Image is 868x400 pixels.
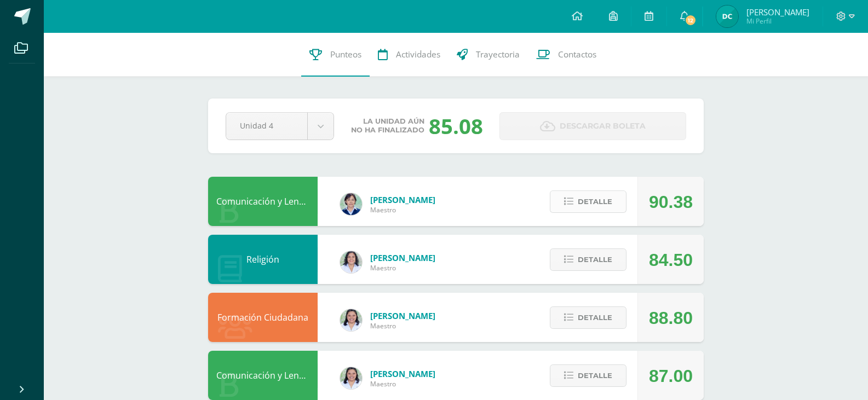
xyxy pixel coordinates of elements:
[370,205,435,215] span: Maestro
[746,7,809,18] span: [PERSON_NAME]
[476,49,520,60] span: Trayectoria
[550,248,626,271] button: Detalle
[370,252,435,263] span: [PERSON_NAME]
[578,366,612,386] span: Detalle
[578,192,612,212] span: Detalle
[301,33,370,77] a: Punteos
[240,113,294,138] span: Unidad 4
[351,117,424,135] span: La unidad aún no ha finalizado
[550,190,626,213] button: Detalle
[685,14,697,26] span: 12
[370,321,435,331] span: Maestro
[208,177,318,226] div: Comunicación y Lenguaje L1
[396,49,440,60] span: Actividades
[208,235,318,284] div: Religión
[340,251,362,273] img: 5833435b0e0c398ee4b261d46f102b9b.png
[449,33,528,77] a: Trayectoria
[649,235,693,285] div: 84.50
[370,194,435,205] span: [PERSON_NAME]
[558,49,596,60] span: Contactos
[370,379,435,389] span: Maestro
[370,368,435,379] span: [PERSON_NAME]
[340,193,362,215] img: 904e528ea31759b90e2b92348a2f5070.png
[340,309,362,331] img: a084105b5058f52f9b5e8b449e8b602d.png
[578,308,612,328] span: Detalle
[370,33,449,77] a: Actividades
[226,113,334,140] a: Unidad 4
[528,33,605,77] a: Contactos
[340,367,362,389] img: a084105b5058f52f9b5e8b449e8b602d.png
[370,310,435,321] span: [PERSON_NAME]
[649,177,693,227] div: 90.38
[330,49,361,60] span: Punteos
[550,364,626,387] button: Detalle
[429,112,483,140] div: 85.08
[370,263,435,273] span: Maestro
[716,5,738,27] img: edd577add05c2e2cd1ede43fd7e18666.png
[208,293,318,342] div: Formación Ciudadana
[649,293,693,343] div: 88.80
[550,306,626,329] button: Detalle
[746,16,809,26] span: Mi Perfil
[560,113,646,140] span: Descargar boleta
[578,250,612,270] span: Detalle
[208,351,318,400] div: Comunicación y Lenguaje L2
